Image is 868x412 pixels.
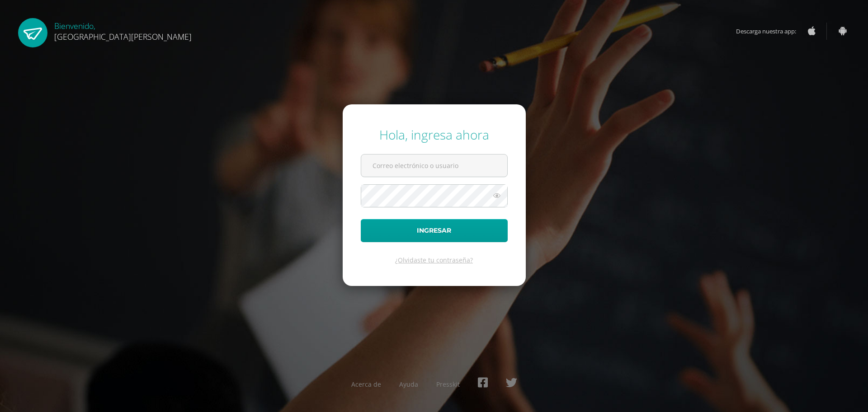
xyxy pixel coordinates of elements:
input: Correo electrónico o usuario [361,154,507,177]
span: [GEOGRAPHIC_DATA][PERSON_NAME] [54,31,192,42]
span: Descarga nuestra app: [736,23,805,40]
a: Ayuda [399,380,418,389]
a: ¿Olvidaste tu contraseña? [395,256,473,264]
a: Presskit [436,380,460,389]
div: Bienvenido, [54,18,192,42]
button: Ingresar [361,219,508,242]
div: Hola, ingresa ahora [361,126,508,143]
a: Acerca de [351,380,381,389]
